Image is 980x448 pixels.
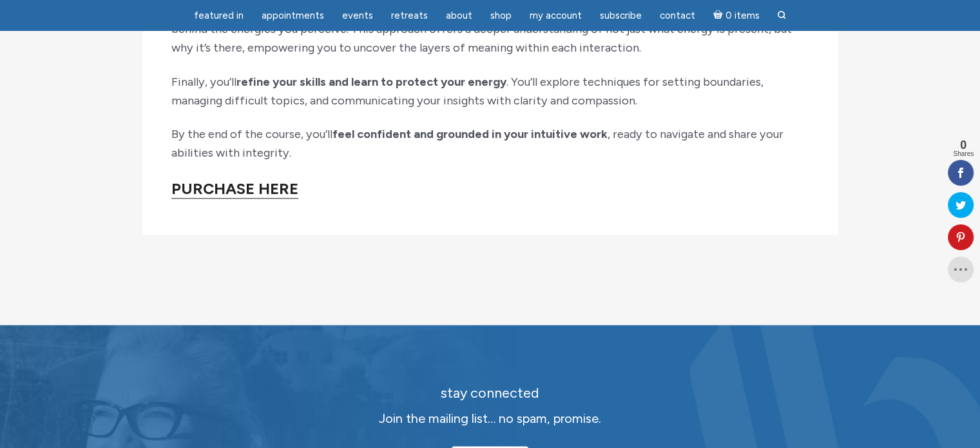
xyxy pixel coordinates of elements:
[262,409,719,429] p: Join the mailing list… no spam, promise.
[713,10,725,21] i: Cart
[194,10,244,21] span: featured in
[660,10,695,21] span: Contact
[483,3,519,28] a: Shop
[953,151,974,157] span: Shares
[706,2,767,28] a: Cart0 items
[530,10,582,21] span: My Account
[391,10,428,21] span: Retreats
[236,75,506,89] strong: refine your skills and learn to protect your energy
[332,127,608,141] strong: feel confident and grounded in your intuitive work
[342,10,373,21] span: Events
[171,125,809,162] p: By the end of the course, you’ll , ready to navigate and share your abilities with integrity.
[652,3,703,28] a: Contact
[446,10,472,21] span: About
[334,3,381,28] a: Events
[186,3,251,28] a: featured in
[438,3,480,28] a: About
[592,3,649,28] a: Subscribe
[725,11,759,21] span: 0 items
[383,3,436,28] a: Retreats
[171,179,298,199] a: PURCHASE HERE
[254,3,332,28] a: Appointments
[600,10,642,21] span: Subscribe
[262,10,324,21] span: Appointments
[522,3,590,28] a: My Account
[490,10,512,21] span: Shop
[953,139,974,151] span: 0
[171,73,809,110] p: Finally, you’ll . You’ll explore techniques for setting boundaries, managing difficult topics, an...
[262,385,719,401] h2: stay connected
